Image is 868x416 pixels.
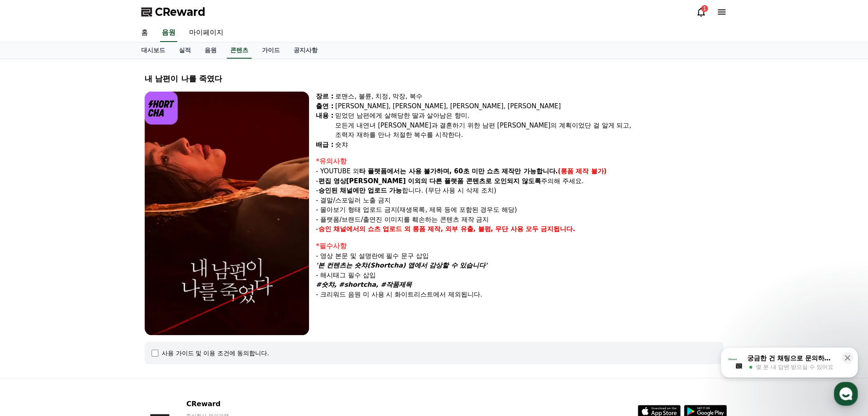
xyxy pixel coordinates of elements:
span: CReward [155,5,205,19]
strong: 편집 영상[PERSON_NAME] 이외의 [318,177,427,185]
a: 대시보드 [134,42,172,59]
strong: 승인된 채널에만 업로드 가능 [318,187,402,194]
strong: (롱폼 제작 불가) [558,167,606,175]
a: 대화 [56,271,110,293]
img: logo [145,92,178,125]
a: 가이드 [255,42,287,59]
p: - 플랫폼/브랜드/출연진 이미지를 훼손하는 콘텐츠 제작 금지 [316,215,723,225]
p: - 크리워드 음원 미 사용 시 화이트리스트에서 제외됩니다. [316,290,723,300]
p: - 영상 본문 및 설명란에 필수 문구 삽입 [316,251,723,261]
a: 음원 [160,24,177,42]
a: 홈 [134,24,155,42]
p: - YOUTUBE 외 [316,166,723,176]
span: 홈 [27,284,32,291]
p: - 합니다. (무단 사용 시 삭제 조치) [316,186,723,196]
strong: 롱폼 제작, 외부 유출, 불펌, 무단 사용 모두 금지됩니다. [413,225,575,233]
span: 설정 [132,284,143,291]
a: 홈 [3,271,56,293]
a: 1 [696,7,706,17]
p: - 해시태그 필수 삽입 [316,270,723,280]
div: 장르 : [316,92,333,101]
a: 마이페이지 [182,24,230,42]
strong: 승인 채널에서의 쇼츠 업로드 외 [318,225,410,233]
div: 1 [701,5,708,12]
span: 대화 [78,285,89,291]
a: 실적 [172,42,198,59]
div: *필수사항 [316,241,723,251]
a: 콘텐츠 [227,42,252,59]
div: 내 남편이 나를 죽였다 [145,73,723,85]
div: 숏챠 [335,140,723,150]
div: 사용 가이드 및 이용 조건에 동의합니다. [162,349,269,357]
div: 조력자 재하를 만나 처절한 복수를 시작한다. [335,130,723,140]
em: #숏챠, #shortcha, #작품제목 [316,281,412,288]
p: - 결말/스포일러 노출 금지 [316,196,723,205]
div: *유의사항 [316,156,723,166]
div: 로맨스, 불륜, 치정, 막장, 복수 [335,92,723,101]
p: - 주의해 주세요. [316,176,723,186]
p: - [316,224,723,234]
a: 음원 [198,42,223,59]
div: 내용 : [316,111,333,140]
div: 모든게 내연녀 [PERSON_NAME]과 결혼하기 위한 남편 [PERSON_NAME]의 계획이었단 걸 알게 되고, [335,121,723,131]
a: CReward [141,5,205,19]
strong: 다른 플랫폼 콘텐츠로 오인되지 않도록 [429,177,541,185]
div: 믿었던 남편에게 살해당한 딸과 살아남은 향미. [335,111,723,121]
div: [PERSON_NAME], [PERSON_NAME], [PERSON_NAME], [PERSON_NAME] [335,101,723,111]
a: 설정 [110,271,164,293]
p: - 몰아보기 형태 업로드 금지(재생목록, 제목 등에 포함된 경우도 해당) [316,205,723,215]
div: 출연 : [316,101,333,111]
div: 배급 : [316,140,333,150]
strong: 타 플랫폼에서는 사용 불가하며, 60초 미만 쇼츠 제작만 가능합니다. [359,167,558,175]
img: video [145,92,309,335]
p: CReward [186,399,291,409]
em: '본 컨텐츠는 숏챠(Shortcha) 앱에서 감상할 수 있습니다' [316,261,487,269]
a: 공지사항 [287,42,324,59]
